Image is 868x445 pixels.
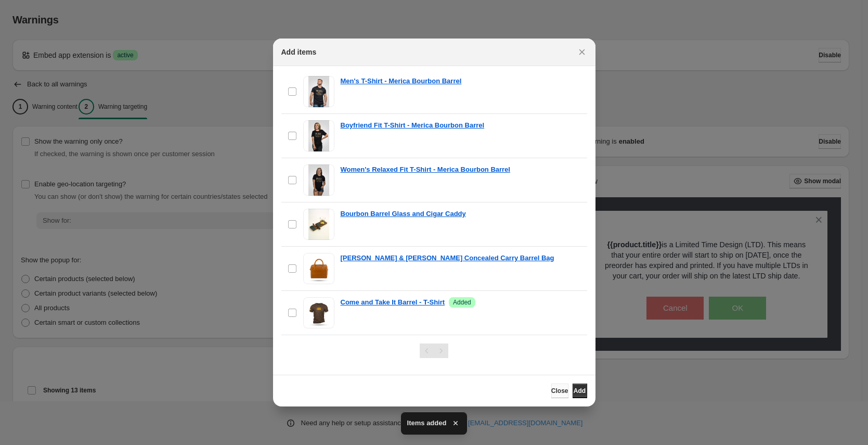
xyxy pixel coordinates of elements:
[551,384,568,398] button: Close
[341,76,462,86] a: Men's T-Shirt - Merica Bourbon Barrel
[575,45,589,59] button: Close
[341,209,466,219] a: Bourbon Barrel Glass and Cigar Caddy
[551,387,568,395] span: Close
[341,120,485,131] a: Boyfriend Fit T-Shirt - Merica Bourbon Barrel
[341,164,510,175] a: Women's Relaxed Fit T-Shirt - Merica Bourbon Barrel
[341,253,554,263] a: [PERSON_NAME] & [PERSON_NAME] Concealed Carry Barrel Bag
[407,418,447,428] span: Items added
[573,384,587,398] button: Add
[574,387,586,395] span: Add
[453,298,471,307] span: Added
[341,297,445,308] a: Come and Take It Barrel - T-Shirt
[420,344,448,358] nav: Pagination
[281,47,317,57] h2: Add items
